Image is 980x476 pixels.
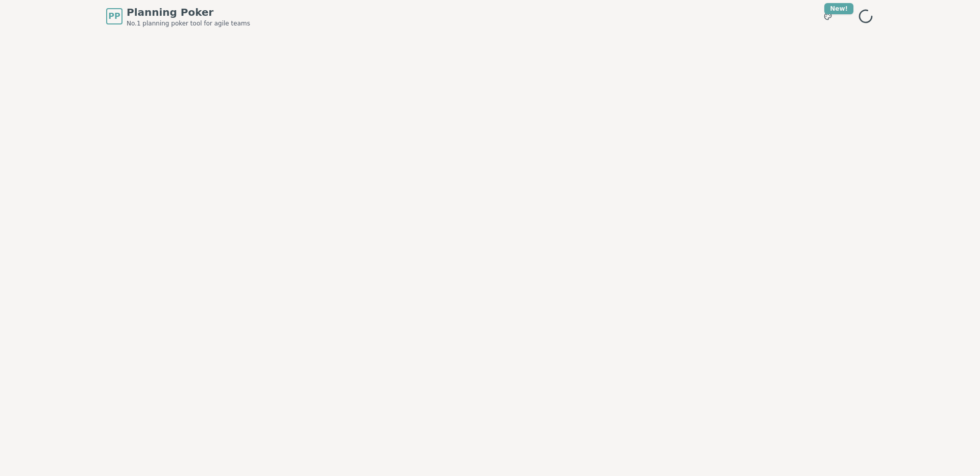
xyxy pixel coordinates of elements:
span: PP [108,10,120,22]
button: New! [819,7,837,25]
span: No.1 planning poker tool for agile teams [127,19,250,28]
span: Planning Poker [127,5,250,19]
div: New! [824,3,853,14]
a: PPPlanning PokerNo.1 planning poker tool for agile teams [106,5,250,28]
